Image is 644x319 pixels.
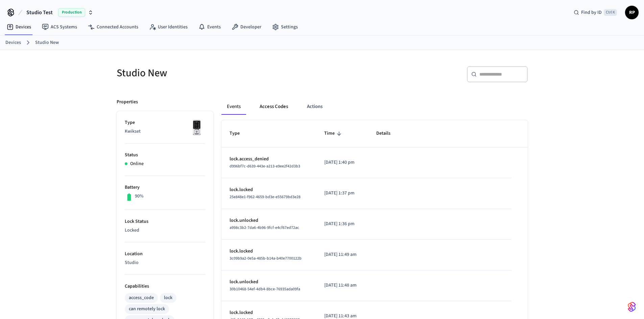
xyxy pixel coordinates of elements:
span: Ctrl K [604,9,617,16]
span: a998c3b2-7da6-4b96-9fcf-e4cf67ed72ac [230,225,299,231]
button: Actions [302,99,328,115]
p: 90% [135,193,144,200]
p: [DATE] 1:37 pm [324,190,360,197]
p: lock.unlocked [230,278,308,286]
p: [DATE] 1:40 pm [324,159,360,166]
span: Details [376,128,399,139]
p: Type [125,119,205,126]
img: SeamLogoGradient.69752ec5.svg [628,301,636,312]
span: RP [626,6,638,19]
div: Find by IDCtrl K [568,6,622,19]
p: Studio [125,259,205,266]
img: Kwikset Halo Touchscreen Wifi Enabled Smart Lock, Polished Chrome, Front [188,119,205,136]
div: lock [164,294,172,301]
a: Devices [1,21,37,33]
a: Devices [5,39,21,46]
span: 30b10468-54ef-4db4-8bce-76935ada09fa [230,286,300,292]
span: Find by ID [581,9,602,16]
div: ant example [221,99,528,115]
button: Events [221,99,246,115]
h5: Studio New [117,66,318,80]
span: Time [324,128,343,139]
p: Location [125,250,205,258]
p: Capabilities [125,283,205,290]
a: ACS Systems [37,21,82,33]
p: [DATE] 11:49 am [324,251,360,258]
p: Status [125,152,205,159]
a: Events [193,21,226,33]
div: can remotely lock [129,305,165,313]
p: [DATE] 11:48 am [324,282,360,289]
span: Type [230,128,248,139]
button: Access Codes [254,99,293,115]
span: d996bf7c-d639-443e-a213-e9ee2f42d3b3 [230,163,300,169]
p: Properties [117,99,138,106]
p: Locked [125,227,205,234]
a: User Identities [144,21,193,33]
p: Lock Status [125,218,205,225]
span: Production [58,8,85,17]
a: Developer [226,21,267,33]
a: Settings [267,21,303,33]
p: lock.locked [230,248,308,255]
p: lock.unlocked [230,217,308,224]
div: access_code [129,294,154,301]
span: 3c09b9a2-0e5a-485b-b14a-b40e7700122b [230,256,302,261]
span: Studio Test [26,8,53,17]
p: Kwikset [125,128,205,135]
p: [DATE] 1:36 pm [324,220,360,228]
p: Online [130,160,144,167]
a: Connected Accounts [82,21,144,33]
button: RP [625,6,639,19]
span: 25e848e1-f962-4659-bd3e-e55679bd3e28 [230,194,301,200]
p: lock.access_denied [230,156,308,163]
p: lock.locked [230,186,308,193]
p: lock.locked [230,309,308,316]
p: Battery [125,184,205,191]
a: Studio New [35,39,59,46]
